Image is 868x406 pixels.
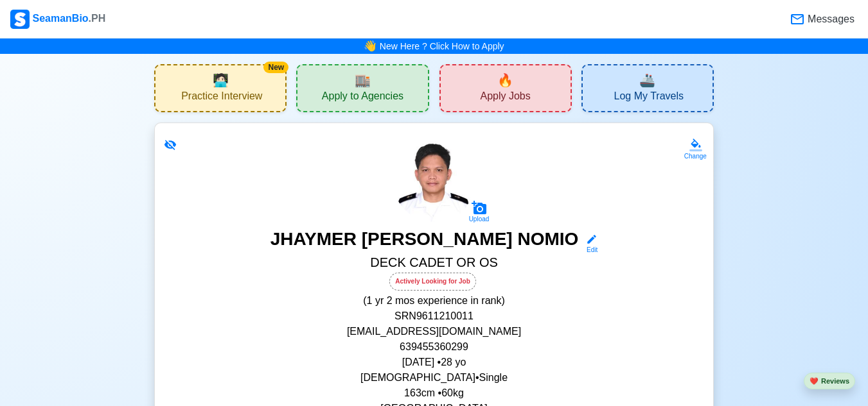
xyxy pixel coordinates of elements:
p: SRN 9611210011 [170,309,698,324]
a: New Here ? Click How to Apply [380,41,504,51]
h5: DECK CADET OR OS [170,255,698,273]
span: agencies [355,71,371,90]
div: SeamanBio [10,10,105,29]
span: heart [810,377,819,385]
span: Apply Jobs [480,90,530,106]
img: Logo [10,10,30,29]
div: Change [684,151,707,161]
p: 163 cm • 60 kg [170,385,698,401]
div: Edit [581,245,598,255]
h3: JHAYMER [PERSON_NAME] NOMIO [270,228,579,255]
span: bell [360,36,380,56]
span: interview [213,71,229,90]
span: new [497,71,513,90]
span: Messages [805,12,855,27]
p: 639455360299 [170,339,698,355]
p: [DATE] • 28 yo [170,355,698,370]
span: Practice Interview [181,90,262,106]
span: Log My Travels [614,90,684,106]
span: Apply to Agencies [322,90,403,106]
div: Upload [469,216,490,223]
p: [DEMOGRAPHIC_DATA] • Single [170,370,698,385]
p: (1 yr 2 mos experience in rank) [170,293,698,309]
p: [EMAIL_ADDRESS][DOMAIN_NAME] [170,324,698,339]
span: travel [639,71,655,90]
div: Actively Looking for Job [389,273,476,291]
div: New [263,62,288,73]
button: heartReviews [804,373,855,390]
span: .PH [89,13,106,24]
